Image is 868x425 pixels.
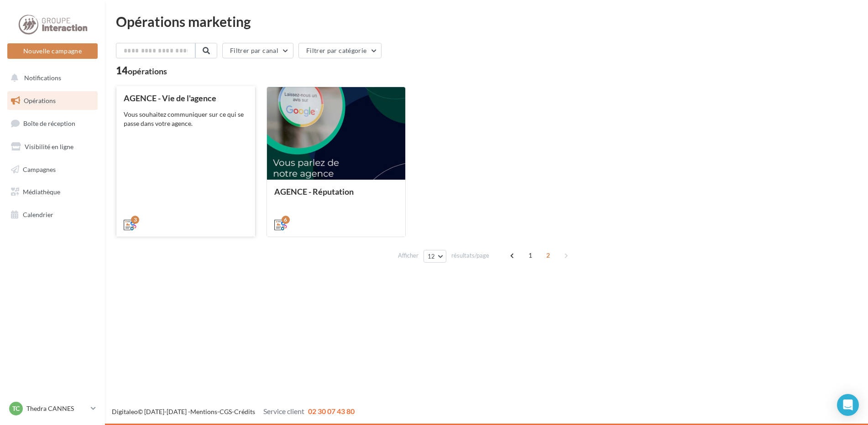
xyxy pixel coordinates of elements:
[131,216,139,224] div: 3
[12,404,20,413] span: TC
[837,394,859,416] div: Open Intercom Messenger
[7,43,98,59] button: Nouvelle campagne
[398,251,418,260] span: Afficher
[424,250,447,263] button: 12
[124,110,248,128] div: Vous souhaitez communiquer sur ce qui se passe dans votre agence.
[541,248,555,263] span: 2
[428,253,435,260] span: 12
[220,408,232,415] a: CGS
[5,205,99,224] a: Calendrier
[24,74,61,82] span: Notifications
[23,119,75,127] span: Boîte de réception
[25,143,73,150] span: Visibilité en ligne
[124,93,248,103] div: AGENCE - Vie de l'agence
[263,407,304,415] span: Service client
[298,43,382,58] button: Filtrer par catégorie
[23,165,56,173] span: Campagnes
[7,400,98,417] a: TC Thedra CANNES
[5,160,99,179] a: Campagnes
[5,182,99,202] a: Médiathèque
[282,216,290,224] div: 6
[112,408,355,415] span: © [DATE]-[DATE] - - -
[5,91,99,110] a: Opérations
[523,248,538,263] span: 1
[128,67,167,75] div: opérations
[234,408,255,415] a: Crédits
[5,137,99,156] a: Visibilité en ligne
[112,408,138,415] a: Digitaleo
[5,114,99,133] a: Boîte de réception
[308,407,355,415] span: 02 30 07 43 80
[116,66,167,76] div: 14
[116,15,857,28] div: Opérations marketing
[190,408,217,415] a: Mentions
[222,43,293,58] button: Filtrer par canal
[24,97,56,104] span: Opérations
[26,404,87,413] p: Thedra CANNES
[23,211,53,218] span: Calendrier
[23,188,60,196] span: Médiathèque
[274,187,398,205] div: AGENCE - Réputation
[5,68,96,88] button: Notifications
[451,251,489,260] span: résultats/page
